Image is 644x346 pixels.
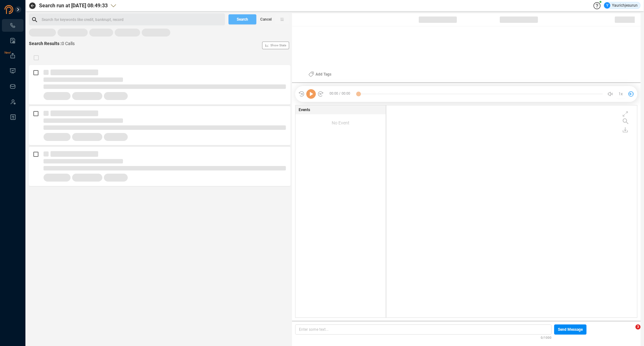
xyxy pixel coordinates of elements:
span: 1x [619,89,623,99]
span: Add Tags [315,69,331,79]
span: Events [299,107,310,113]
button: Show Stats [262,42,289,49]
button: Send Message [554,324,586,335]
span: 00:00 / 00:00 [324,89,358,99]
span: Y [606,2,608,9]
li: Visuals [2,65,24,77]
span: Search run at [DATE] 08:49:33 [39,2,108,10]
div: Yaurichjesurun [604,2,638,9]
span: Cancel [260,14,272,24]
div: grid [390,107,637,316]
iframe: Intercom live chat [622,324,638,340]
img: prodigal-logo [4,5,39,14]
span: 0/1000 [541,335,552,340]
span: 3 [635,324,641,329]
span: 0 Calls [62,41,75,46]
a: New! [10,53,16,59]
li: Smart Reports [2,34,24,47]
span: Search Results : [29,41,62,46]
div: No Event [295,114,386,131]
button: Cancel [256,14,275,24]
button: Add Tags [305,69,335,79]
button: 1x [616,90,625,98]
span: New! [4,46,11,59]
span: Show Stats [270,7,286,83]
span: Send Message [558,324,583,335]
li: Interactions [2,19,24,32]
li: Inbox [2,80,24,93]
li: Exports [2,50,24,62]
